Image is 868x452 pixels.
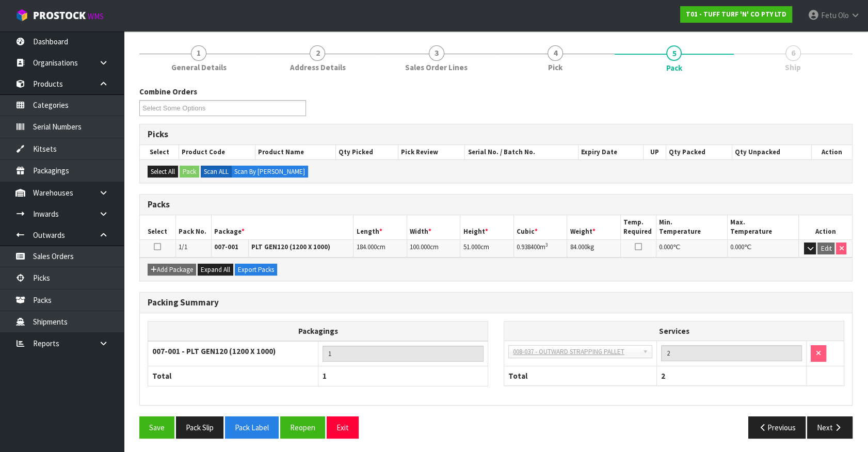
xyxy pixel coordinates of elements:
th: Pick Review [398,145,465,159]
img: cube-alt.png [15,9,28,22]
span: Address Details [290,62,345,73]
th: Product Name [255,145,335,159]
label: Scan ALL [201,166,232,178]
td: kg [567,239,621,257]
th: Action [811,145,852,159]
th: Cubic [513,215,567,239]
th: Min. Temperature [656,215,727,239]
h3: Picks [148,130,844,139]
strong: 007-001 - PLT GEN120 (1200 X 1000) [152,346,276,356]
strong: PLT GEN120 (1200 X 1000) [251,243,330,251]
td: ℃ [656,239,727,257]
button: Pack [180,166,199,178]
small: WMS [88,11,104,21]
span: 1 [323,371,327,381]
span: Expand All [201,265,230,274]
th: Qty Picked [335,145,398,159]
span: 1 [191,45,206,61]
button: Export Packs [235,264,277,276]
td: m [513,239,567,257]
h3: Packs [148,200,844,209]
button: Expand All [198,264,233,276]
span: Pack [666,62,682,73]
button: Previous [748,416,806,439]
span: 0.938400 [517,243,540,251]
span: 84.000 [570,243,587,251]
span: 51.000 [463,243,480,251]
span: 0.000 [730,243,744,251]
span: Sales Order Lines [405,62,468,73]
td: ℃ [727,239,798,257]
span: 184.000 [356,243,376,251]
th: Temp. Required [620,215,656,239]
th: Height [460,215,514,239]
label: Combine Orders [139,86,197,97]
th: Qty Unpacked [732,145,811,159]
button: Exit [327,416,359,439]
span: 3 [429,45,444,61]
th: Max. Temperature [727,215,798,239]
th: Qty Packed [666,145,732,159]
th: Select [140,145,179,159]
th: Action [798,215,852,239]
span: 2 [310,45,325,61]
span: Pack [139,78,853,446]
span: 2 [661,371,665,381]
button: Pack Slip [176,416,223,439]
button: Select All [148,166,178,178]
button: Add Package [148,264,196,276]
td: cm [407,239,460,257]
th: Serial No. / Batch No. [465,145,578,159]
th: Services [504,321,844,341]
span: 5 [666,45,682,61]
button: Save [139,416,174,439]
span: 008-037 - OUTWARD STRAPPING PALLET [513,346,638,358]
button: Edit [817,243,834,255]
span: 1/1 [179,243,187,251]
span: 4 [548,45,563,61]
th: Length [353,215,407,239]
strong: 007-001 [214,243,238,251]
th: Weight [567,215,621,239]
td: cm [460,239,514,257]
label: Scan By [PERSON_NAME] [231,166,308,178]
span: ProStock [33,9,86,22]
span: Fetu [821,10,837,20]
strong: T01 - TUFF TURF 'N' CO PTY LTD [686,10,786,19]
th: Total [148,366,318,386]
th: Packagings [148,321,488,342]
th: Total [504,366,656,385]
th: UP [644,145,666,159]
span: 100.000 [410,243,430,251]
a: T01 - TUFF TURF 'N' CO PTY LTD [680,6,792,23]
th: Product Code [179,145,255,159]
span: 6 [785,45,801,61]
span: General Details [171,62,227,73]
th: Expiry Date [578,145,644,159]
span: Ship [785,62,801,73]
h3: Packing Summary [148,298,844,308]
span: 0.000 [659,243,673,251]
sup: 3 [545,241,548,248]
span: Olo [838,10,849,20]
button: Next [807,416,853,439]
td: cm [353,239,407,257]
th: Select [140,215,175,239]
th: Package [211,215,353,239]
th: Width [407,215,460,239]
span: Pick [548,62,562,73]
button: Pack Label [225,416,279,439]
th: Pack No. [175,215,211,239]
button: Reopen [280,416,325,439]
